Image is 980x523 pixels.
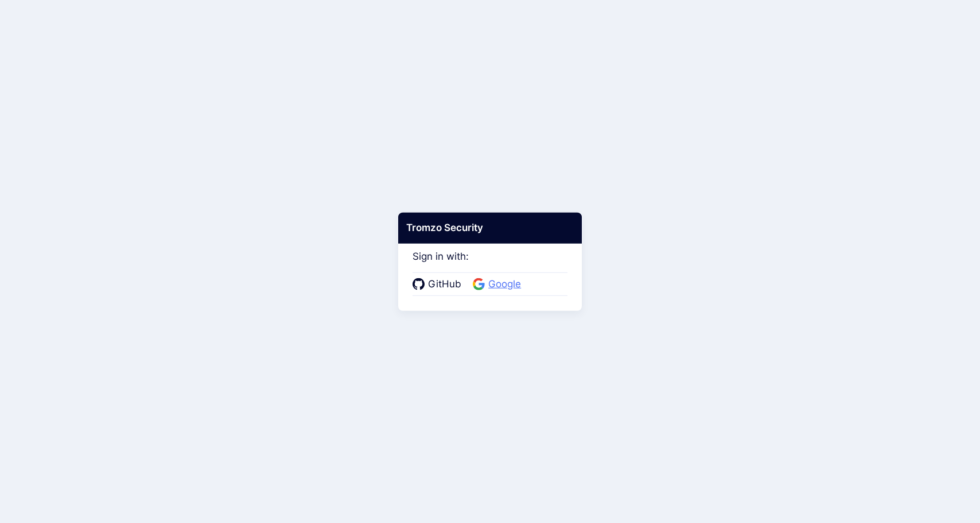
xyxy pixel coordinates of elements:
span: GitHub [425,277,465,292]
div: Tromzo Security [398,213,582,244]
a: GitHub [413,277,465,292]
span: Google [485,277,524,292]
div: Sign in with: [413,235,567,296]
a: Google [473,277,524,292]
